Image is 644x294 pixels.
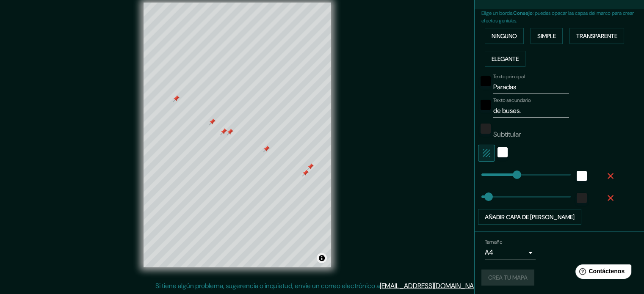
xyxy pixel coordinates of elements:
font: Texto principal [493,73,525,80]
iframe: Lanzador de widgets de ayuda [569,261,635,285]
font: A4 [485,248,493,257]
font: Si tiene algún problema, sugerencia o inquietud, envíe un correo electrónico a [155,281,380,290]
button: color-222222 [481,124,491,134]
button: Añadir capa de [PERSON_NAME] [478,209,581,225]
font: : puedes opacar las capas del marco para crear efectos geniales. [481,10,634,24]
font: Simple [537,32,556,40]
font: Elige un borde. [481,10,513,16]
button: negro [481,100,491,110]
button: Transparente [569,28,624,44]
button: color-222222 [577,193,587,203]
font: Añadir capa de [PERSON_NAME] [485,213,575,221]
button: Activar o desactivar atribución [317,253,327,263]
font: Ninguno [492,32,517,40]
font: Transparente [576,32,617,40]
font: Texto secundario [493,97,531,104]
a: [EMAIL_ADDRESS][DOMAIN_NAME] [380,281,484,290]
div: A4 [485,246,536,259]
button: Ninguno [485,28,524,44]
font: Consejo [513,10,533,16]
button: blanco [577,171,587,181]
font: Tamaño [485,239,502,246]
button: Elegante [485,51,525,67]
button: blanco [498,147,508,157]
font: Elegante [492,55,519,63]
button: Simple [531,28,563,44]
button: negro [481,76,491,86]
